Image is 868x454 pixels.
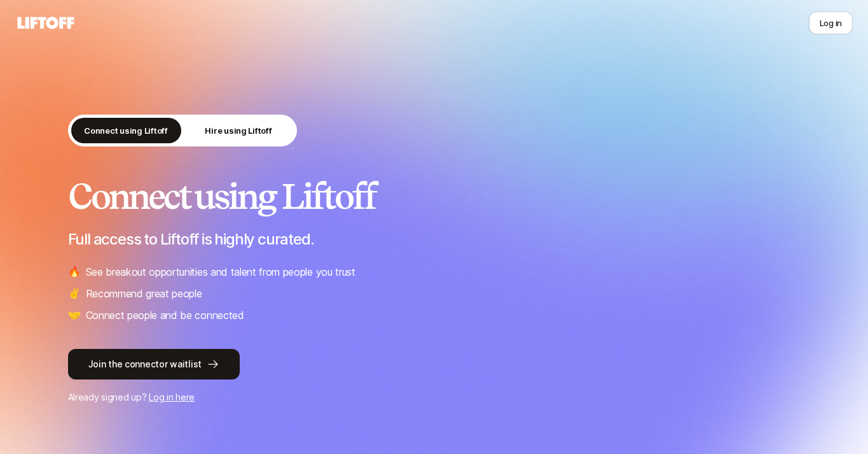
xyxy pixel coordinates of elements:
p: Connect using Liftoff [84,124,168,137]
span: ✌️ [68,285,81,302]
p: Recommend great people [86,285,202,302]
a: Join the connector waitlist [68,349,801,380]
p: Already signed up? [68,390,801,405]
p: Full access to Liftoff is highly curated. [68,231,801,248]
button: Log in [809,11,853,34]
p: See breakout opportunities and talent from people you trust [86,264,355,280]
h2: Connect using Liftoff [68,177,801,215]
a: Log in here [149,392,195,402]
p: Hire using Liftoff [205,124,272,137]
span: 🔥 [68,264,81,280]
p: Connect people and be connected [86,307,244,323]
button: Join the connector waitlist [68,349,240,380]
span: 🤝 [68,307,81,323]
